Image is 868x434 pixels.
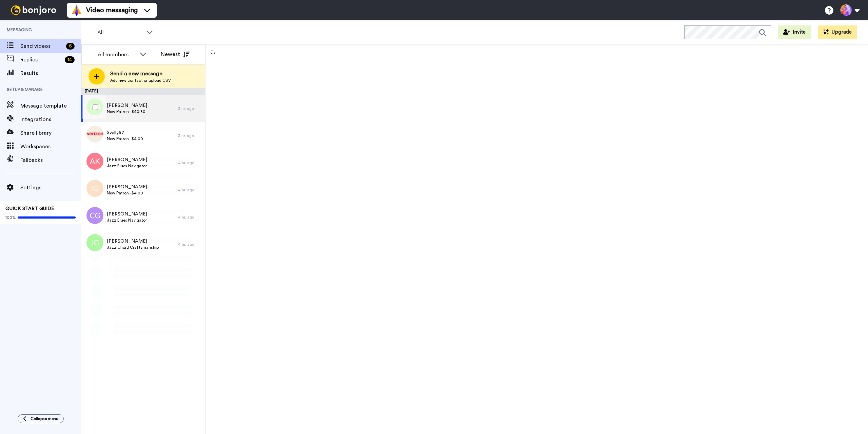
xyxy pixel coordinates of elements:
[20,184,81,192] span: Settings
[178,242,202,247] div: 4 hr. ago
[107,163,147,169] span: Jazz Blues Navigator
[66,43,75,50] div: 6
[20,143,81,151] span: Workspaces
[5,215,16,220] span: 100%
[107,190,147,196] span: New Patron - $4.00
[31,416,58,421] span: Collapse menu
[178,106,202,111] div: 3 hr. ago
[86,180,103,197] img: ig.png
[86,207,103,224] img: cg.png
[71,5,82,16] img: vm-color.svg
[107,129,143,136] span: Swilly57
[178,160,202,166] div: 4 hr. ago
[107,238,159,245] span: [PERSON_NAME]
[110,70,171,78] span: Send a new message
[778,25,811,39] button: Invite
[107,211,147,218] span: [PERSON_NAME]
[86,153,103,170] img: ak.png
[20,115,81,124] span: Integrations
[20,69,81,77] span: Results
[86,5,138,15] span: Video messaging
[107,218,147,223] span: Jazz Blues Navigator
[156,48,195,61] button: Newest
[20,102,81,110] span: Message template
[110,78,171,83] span: Add new contact or upload CSV
[86,126,103,143] img: 8e2b4fd5-49bc-4084-8a5e-2b4650a3fb1d.png
[18,414,64,423] button: Collapse menu
[86,234,103,251] img: jg.png
[178,187,202,193] div: 4 hr. ago
[81,88,205,95] div: [DATE]
[107,102,147,109] span: [PERSON_NAME]
[20,56,62,64] span: Replies
[178,214,202,220] div: 4 hr. ago
[107,156,147,163] span: [PERSON_NAME]
[20,156,81,164] span: Fallbacks
[97,29,143,37] span: All
[20,129,81,137] span: Share library
[5,206,54,211] span: QUICK START GUIDE
[65,56,75,63] div: 14
[178,133,202,138] div: 3 hr. ago
[20,42,63,50] span: Send videos
[8,5,59,15] img: bj-logo-header-white.svg
[107,109,147,114] span: New Patron - $40.80
[107,245,159,250] span: Jazz Chord Craftsmanship
[818,25,857,39] button: Upgrade
[107,184,147,190] span: [PERSON_NAME]
[107,136,143,141] span: New Patron - $4.00
[98,51,136,59] div: All members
